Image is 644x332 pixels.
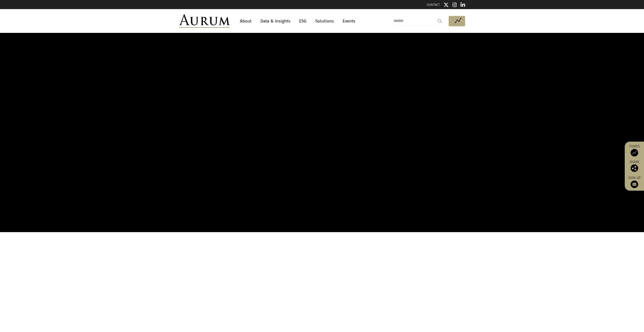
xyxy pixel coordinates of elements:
[631,149,638,157] img: Access Funds
[340,16,355,26] a: Events
[631,164,638,172] img: Share this post
[444,2,449,7] img: Twitter icon
[627,160,641,172] div: Share
[258,16,293,26] a: Data & Insights
[435,16,445,26] input: Submit
[179,14,230,28] img: Aurum
[631,181,638,188] img: Sign up to our newsletter
[427,3,440,7] a: CONTACT
[297,16,309,26] a: ESG
[627,176,641,188] a: Sign up
[461,2,465,7] img: Linkedin icon
[313,16,336,26] a: Solutions
[627,144,641,157] a: Funds
[237,16,254,26] a: About
[452,2,457,7] img: Instagram icon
